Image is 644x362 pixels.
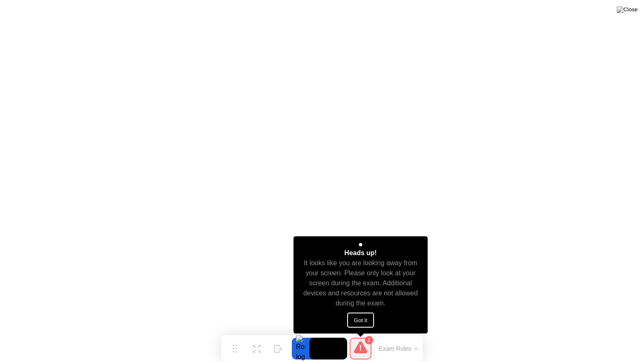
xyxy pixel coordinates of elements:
div: Heads up! [344,248,377,258]
button: Exam Rules [377,345,421,352]
img: Close [617,6,638,13]
div: 1 [365,336,373,344]
div: It looks like you are looking away from your screen. Please only look at your screen during the e... [301,258,421,308]
button: Got it [347,313,374,328]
